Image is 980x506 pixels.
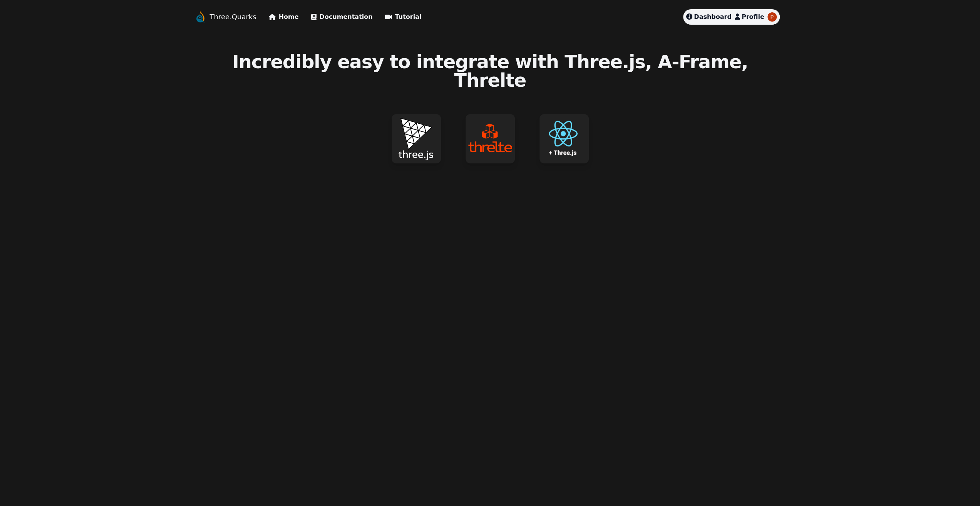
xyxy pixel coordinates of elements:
[210,12,256,22] a: Three.Quarks
[735,12,764,22] a: Profile
[385,12,422,22] a: Tutorial
[194,52,786,89] h2: Incredibly easy to integrate with Three.js, A-Frame, Threlte
[694,13,732,20] span: Dashboard
[686,12,732,22] a: Dashboard
[379,102,453,176] a: Native Three JS
[466,114,515,163] img: threlte
[767,12,777,22] img: playable-factory profile image
[269,12,299,22] a: Home
[392,114,441,163] img: Native Three JS
[742,13,764,20] span: Profile
[453,102,527,176] a: threlte
[311,12,373,22] a: Documentation
[527,102,601,176] a: react-three-fiber
[539,114,589,163] img: react-three-fiber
